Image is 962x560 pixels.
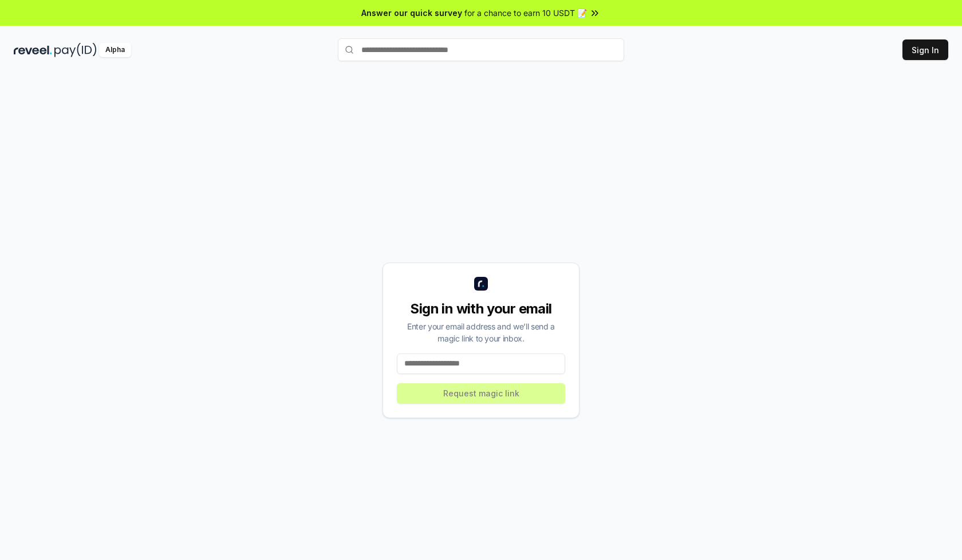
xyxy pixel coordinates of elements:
[99,43,131,57] div: Alpha
[397,300,565,318] div: Sign in with your email
[361,7,462,19] span: Answer our quick survey
[474,277,488,291] img: logo_small
[54,43,97,57] img: pay_id
[14,43,52,57] img: reveel_dark
[397,320,565,344] div: Enter your email address and we’ll send a magic link to your inbox.
[902,39,948,60] button: Sign In
[464,7,587,19] span: for a chance to earn 10 USDT 📝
